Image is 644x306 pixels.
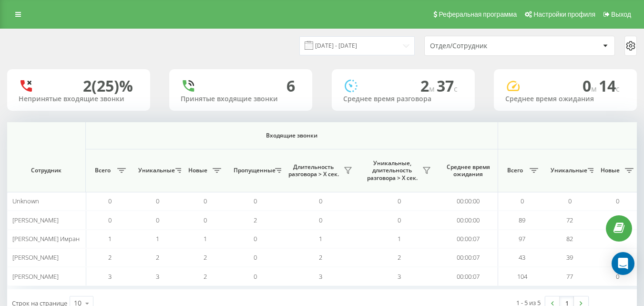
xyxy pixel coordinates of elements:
span: 82 [566,234,573,243]
span: c [616,84,620,94]
span: [PERSON_NAME] [12,272,59,281]
div: Непринятые входящие звонки [19,95,139,103]
span: 0 [204,216,207,224]
span: 2 [254,216,257,224]
span: 2 [108,253,112,262]
span: Среднее время ожидания [446,163,491,178]
span: Сотрудник [15,167,77,174]
span: 0 [156,216,159,224]
span: Уникальные [138,167,173,174]
span: Пропущенные [234,167,272,174]
td: 00:00:07 [439,230,498,248]
span: 0 [616,272,619,281]
span: Длительность разговора > Х сек. [286,163,341,178]
span: 72 [566,216,573,224]
div: Среднее время разговора [343,95,463,103]
span: 3 [108,272,112,281]
span: 0 [568,197,572,205]
span: c [454,84,458,94]
td: 00:00:07 [439,248,498,267]
span: Всего [503,167,527,174]
span: 0 [398,197,401,205]
span: 0 [254,197,257,205]
div: Отдел/Сотрудник [430,42,544,50]
span: Уникальные [551,167,585,174]
span: [PERSON_NAME] [12,253,59,262]
div: Среднее время ожидания [505,95,625,103]
span: 2 [319,253,322,262]
span: 2 [204,272,207,281]
span: 43 [519,253,525,262]
span: м [591,84,599,94]
span: Выход [611,11,631,18]
span: 3 [319,272,322,281]
div: 6 [286,77,295,95]
td: 00:00:00 [439,192,498,211]
span: 0 [204,197,207,205]
span: 1 [204,234,207,243]
td: 00:00:07 [439,267,498,285]
span: 104 [517,272,527,281]
span: [PERSON_NAME] Имран [12,234,80,243]
span: 77 [566,272,573,281]
span: 0 [254,234,257,243]
span: 0 [583,75,599,96]
td: 00:00:00 [439,211,498,229]
span: 1 [398,234,401,243]
span: 37 [437,75,458,96]
span: 14 [599,75,620,96]
span: 0 [521,197,524,205]
div: Принятые входящие звонки [181,95,301,103]
span: 2 [420,75,437,96]
span: 0 [254,272,257,281]
span: Настройки профиля [533,11,595,18]
span: Входящие звонки [111,132,473,139]
span: 0 [254,253,257,262]
span: Новые [598,167,622,174]
span: 0 [319,216,322,224]
span: Unknown [12,197,39,205]
span: 1 [319,234,322,243]
span: м [429,84,437,94]
span: 3 [398,272,401,281]
span: [PERSON_NAME] [12,216,59,224]
span: 1 [156,234,159,243]
span: 0 [398,216,401,224]
span: Реферальная программа [439,11,517,18]
span: 0 [108,197,112,205]
span: 89 [519,216,525,224]
span: 0 [616,197,619,205]
span: 97 [519,234,525,243]
div: 2 (25)% [83,77,133,95]
span: Новые [186,167,210,174]
span: 3 [156,272,159,281]
span: Уникальные, длительность разговора > Х сек. [365,159,419,182]
span: 0 [319,197,322,205]
span: 2 [204,253,207,262]
span: 39 [566,253,573,262]
span: 0 [156,197,159,205]
span: 2 [156,253,159,262]
span: Всего [91,167,114,174]
span: 2 [398,253,401,262]
span: 0 [108,216,112,224]
div: Open Intercom Messenger [612,252,634,275]
span: 1 [108,234,112,243]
